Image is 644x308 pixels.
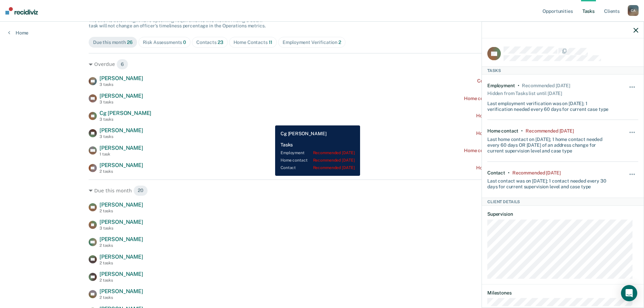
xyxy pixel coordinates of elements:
[99,243,143,248] div: 2 tasks
[218,40,223,45] span: 23
[5,7,38,15] img: Recidiviz
[196,40,223,45] div: Contacts
[476,113,555,119] div: Home contact recommended [DATE]
[487,88,562,98] div: Hidden from Tasks list until [DATE]
[99,202,143,208] span: [PERSON_NAME]
[99,295,143,300] div: 2 tasks
[99,100,143,104] div: 3 tasks
[508,170,510,175] div: •
[234,40,273,45] div: Home Contacts
[338,40,341,45] span: 2
[477,78,555,84] div: Contact recommended a month ago
[143,40,186,45] div: Risk Assessments
[116,59,128,70] span: 6
[487,134,613,153] div: Last home contact on [DATE]; 1 home contact needed every 60 days OR [DATE] of an address change f...
[464,148,555,153] div: Home contact recommended a month ago
[487,83,515,89] div: Employment
[526,128,574,134] div: Recommended 2 months ago
[487,211,638,217] dt: Supervision
[269,40,273,45] span: 11
[476,165,555,171] div: Home contact recommended [DATE]
[512,170,560,175] div: Recommended 2 months ago
[522,83,570,89] div: Recommended 4 months ago
[133,185,148,196] span: 20
[476,131,555,136] div: Home contact recommended [DATE]
[99,82,143,87] div: 3 tasks
[487,170,505,175] div: Contact
[8,30,28,36] a: Home
[99,134,143,139] div: 3 tasks
[464,96,555,101] div: Home contact recommended a month ago
[99,117,151,122] div: 3 tasks
[99,278,143,283] div: 2 tasks
[482,198,644,206] div: Client Details
[518,83,519,89] div: •
[99,209,143,213] div: 2 tasks
[127,40,133,45] span: 26
[93,40,133,45] div: Due this month
[621,285,637,301] div: Open Intercom Messenger
[283,40,341,45] div: Employment Verification
[99,288,143,294] span: [PERSON_NAME]
[99,261,143,265] div: 2 tasks
[521,128,523,134] div: •
[487,128,518,134] div: Home contact
[99,236,143,242] span: [PERSON_NAME]
[99,145,143,151] span: [PERSON_NAME]
[99,162,143,168] span: [PERSON_NAME]
[99,110,151,116] span: Cg [PERSON_NAME]
[89,185,555,196] div: Due this month
[482,66,644,74] div: Tasks
[487,175,613,190] div: Last contact was on [DATE]; 1 contact needed every 30 days for current supervision level and case...
[99,127,143,134] span: [PERSON_NAME]
[183,40,186,45] span: 0
[99,271,143,277] span: [PERSON_NAME]
[99,75,143,81] span: [PERSON_NAME]
[99,226,143,231] div: 3 tasks
[487,98,613,112] div: Last employment verification was on [DATE]; 1 verification needed every 60 days for current case ...
[99,93,143,99] span: [PERSON_NAME]
[99,169,143,174] div: 2 tasks
[99,152,143,157] div: 1 task
[99,219,143,225] span: [PERSON_NAME]
[89,18,266,29] span: The clients below might have upcoming requirements this month. Hiding a below task will not chang...
[89,59,555,70] div: Overdue
[628,5,639,16] div: C A
[99,254,143,260] span: [PERSON_NAME]
[487,290,638,295] dt: Milestones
